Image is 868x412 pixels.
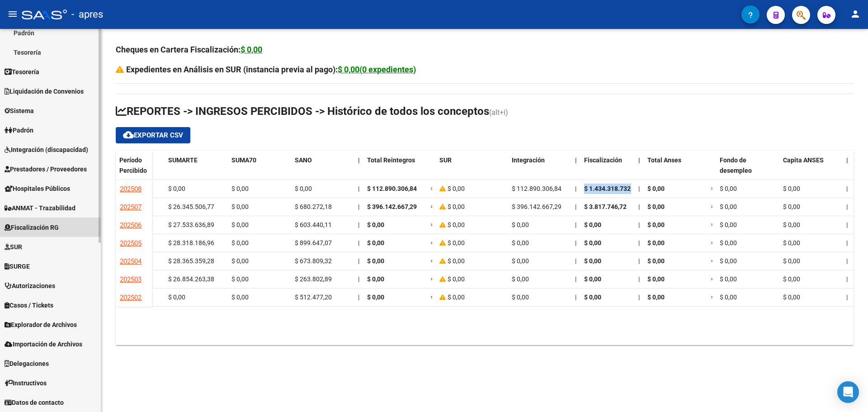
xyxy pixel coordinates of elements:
span: = [430,185,434,192]
span: $ 0,00 [231,203,249,210]
span: = [430,257,434,265]
span: $ 0,00 [168,185,185,192]
span: Casos / Tickets [5,300,53,310]
span: | [575,257,576,265]
span: Capita ANSES [783,156,824,164]
span: | [575,275,576,283]
datatable-header-cell: | [354,151,363,189]
span: | [846,185,848,192]
span: $ 0,00 [231,185,249,192]
div: Open Intercom Messenger [837,381,859,403]
span: Total Reintegros [367,156,415,164]
datatable-header-cell: Total Anses [644,151,707,189]
span: $ 0,00 [295,185,312,192]
span: $ 27.533.636,89 [168,221,214,228]
datatable-header-cell: SUMARTE [165,151,228,189]
datatable-header-cell: | [843,151,852,189]
datatable-header-cell: Período Percibido [116,151,152,189]
span: | [358,294,359,301]
span: $ 0,00 [720,257,737,265]
span: $ 112.890.306,84 [367,185,417,192]
div: $ 0,00 [241,43,262,56]
span: = [711,239,714,246]
span: SUMARTE [168,156,198,164]
span: $ 1.434.318.732,44 [584,185,639,192]
span: $ 0,00 [448,221,465,228]
button: Exportar CSV [116,127,190,143]
span: (alt+i) [489,108,508,117]
span: $ 0,00 [231,257,249,265]
span: | [638,221,640,228]
span: | [575,156,577,164]
span: Fondo de desempleo [720,156,752,174]
span: $ 26.345.506,77 [168,203,214,210]
span: Explorador de Archivos [5,320,77,330]
span: $ 0,00 [448,185,465,192]
span: | [358,203,359,210]
span: $ 0,00 [448,294,465,301]
span: Integración [512,156,545,164]
span: SUR [439,156,452,164]
span: = [711,203,714,210]
datatable-header-cell: | [571,151,580,189]
span: $ 0,00 [512,239,529,246]
span: $ 0,00 [231,275,249,283]
span: $ 28.318.186,96 [168,239,214,246]
span: $ 0,00 [584,239,601,246]
span: Fiscalización [584,156,622,164]
span: | [846,275,848,283]
span: 202502 [120,294,142,302]
span: Prestadores / Proveedores [5,164,87,174]
span: | [638,203,640,210]
span: $ 680.272,18 [295,203,332,210]
span: | [358,185,359,192]
span: $ 0,00 [367,239,384,246]
strong: Cheques en Cartera Fiscalización: [116,45,262,54]
span: $ 0,00 [584,275,601,283]
span: $ 0,00 [720,221,737,228]
span: = [711,185,714,192]
span: $ 0,00 [783,294,800,301]
span: $ 0,00 [584,221,601,228]
span: | [358,275,359,283]
span: $ 0,00 [720,294,737,301]
span: $ 28.365.359,28 [168,257,214,265]
span: | [638,156,640,164]
span: $ 0,00 [783,221,800,228]
span: $ 0,00 [720,239,737,246]
span: $ 0,00 [647,185,665,192]
div: $ 0,00(0 expedientes) [338,63,416,76]
span: $ 0,00 [720,275,737,283]
span: Liquidación de Convenios [5,86,84,96]
span: $ 603.440,11 [295,221,332,228]
span: SUR [5,242,22,252]
span: $ 0,00 [647,239,665,246]
span: 202507 [120,203,142,211]
span: $ 0,00 [512,257,529,265]
span: $ 0,00 [448,239,465,246]
datatable-header-cell: Total Reintegros [363,151,427,189]
span: $ 396.142.667,29 [367,203,417,210]
span: $ 0,00 [584,257,601,265]
span: = [430,294,434,301]
span: | [358,257,359,265]
span: | [846,221,848,228]
span: $ 112.890.306,84 [512,185,561,192]
span: Importación de Archivos [5,339,82,349]
mat-icon: cloud_download [123,129,134,140]
span: $ 512.477,20 [295,294,332,301]
datatable-header-cell: Fiscalización [580,151,635,189]
span: | [575,185,576,192]
span: | [846,294,848,301]
span: $ 0,00 [448,203,465,210]
span: $ 0,00 [448,257,465,265]
span: | [575,221,576,228]
span: 202505 [120,239,142,247]
span: | [575,294,576,301]
span: $ 0,00 [647,221,665,228]
span: Datos de contacto [5,398,64,407]
span: | [846,156,848,164]
span: $ 0,00 [783,257,800,265]
span: | [358,221,359,228]
span: SANO [295,156,312,164]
